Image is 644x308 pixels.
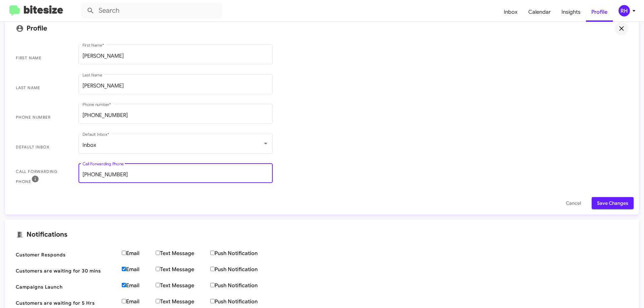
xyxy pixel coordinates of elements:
label: Text Message [156,250,210,257]
input: Email [122,299,126,303]
input: Push Notification [210,299,215,303]
span: Customers are waiting for 30 mins [16,267,116,274]
label: Push Notification [210,282,274,289]
input: Text Message [156,299,160,303]
input: Example: Wick [83,83,269,89]
label: Email [122,266,156,273]
mat-card-title: Notifications [16,231,628,239]
span: Phone number [16,114,68,121]
label: Email [122,282,156,289]
a: Insights [556,2,586,22]
span: Customer Responds [16,251,116,258]
span: Call Forwarding Phone [16,168,68,185]
button: RH [613,5,637,16]
a: Inbox [498,2,523,22]
input: Text Message [156,283,160,287]
input: +000 000000000 [83,112,269,118]
input: Email [122,283,126,287]
label: Text Message [156,298,210,305]
label: Text Message [156,266,210,273]
label: Text Message [156,282,210,289]
span: Cancel [566,197,581,209]
a: Profile [586,2,613,22]
span: Customers are waiting for 5 Hrs [16,300,116,306]
span: Inbox [83,142,96,148]
input: Email [122,251,126,255]
label: Push Notification [210,298,274,305]
input: +000 000000000 [83,172,269,178]
input: Push Notification [210,283,215,287]
a: Calendar [523,2,556,22]
span: Save Changes [597,197,628,209]
input: Example: John [83,53,269,59]
span: Default Inbox [16,144,68,150]
label: Email [122,250,156,257]
label: Push Notification [210,250,274,257]
div: RH [619,5,630,16]
button: Cancel [560,197,586,209]
span: Last Name [16,84,68,91]
input: Email [122,267,126,271]
span: First Name [16,55,68,61]
label: Push Notification [210,266,274,273]
button: Save Changes [592,197,634,209]
input: Search [81,3,222,19]
mat-card-title: Profile [16,22,628,35]
input: Text Message [156,251,160,255]
label: Email [122,298,156,305]
input: Push Notification [210,251,215,255]
input: Text Message [156,267,160,271]
input: Push Notification [210,267,215,271]
span: Campaigns Launch [16,284,116,290]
